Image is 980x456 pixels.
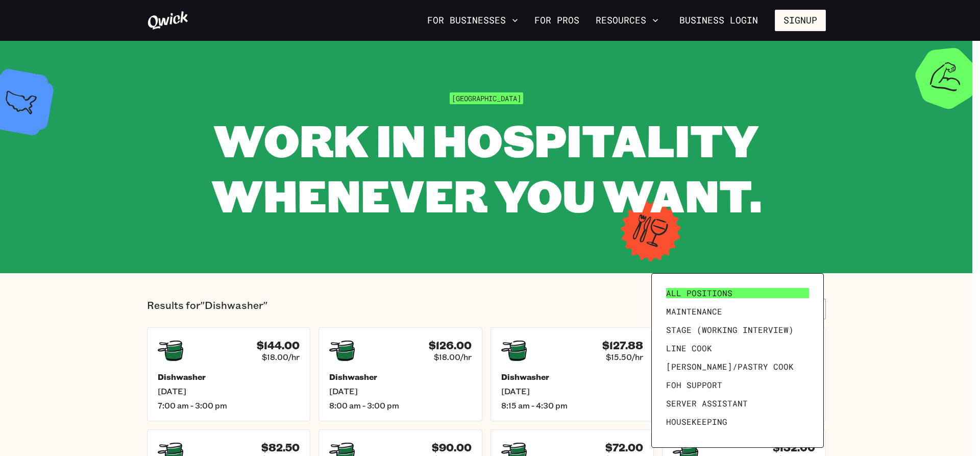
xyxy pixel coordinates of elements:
[662,284,813,437] ul: Filter by position
[666,343,712,353] span: Line Cook
[666,435,712,445] span: Prep Cook
[666,417,727,427] span: Housekeeping
[666,306,722,317] span: Maintenance
[666,325,794,335] span: Stage (working interview)
[666,362,794,372] span: [PERSON_NAME]/Pastry Cook
[666,398,748,409] span: Server Assistant
[666,288,732,298] span: All Positions
[666,380,722,390] span: FOH Support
